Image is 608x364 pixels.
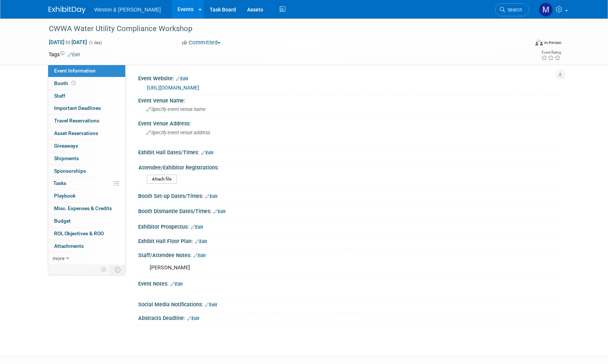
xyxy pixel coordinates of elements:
[54,118,99,124] span: Travel Reservations
[505,7,522,13] span: Search
[147,85,199,91] a: [URL][DOMAIN_NAME]
[48,202,125,215] a: Misc. Expenses & Credits
[495,3,529,16] a: Search
[146,107,206,112] span: Specify event venue name
[54,168,86,174] span: Sponsorships
[191,225,203,230] a: Edit
[48,227,125,240] a: ROI, Objectives & ROO
[48,165,125,177] a: Sponsorships
[49,51,80,58] td: Tags
[54,130,98,136] span: Asset Reservations
[138,147,560,156] div: Exhibit Hall Dates/Times:
[54,155,79,161] span: Shipments
[139,162,556,171] div: Attendee/Exhibitor Registrations:
[54,80,77,86] span: Booth
[176,76,188,81] a: Edit
[138,95,560,104] div: Event Venue Name:
[193,253,206,258] a: Edit
[54,193,76,199] span: Playbook
[138,250,560,259] div: Staff/Attendee Notes:
[54,218,71,224] span: Budget
[146,130,210,135] span: Specify event venue address
[138,313,560,322] div: Abstracts Deadline:
[110,265,125,274] td: Toggle Event Tabs
[48,115,125,127] a: Travel Reservations
[54,68,96,74] span: Event Information
[48,215,125,227] a: Budget
[89,40,102,45] span: (1 day)
[48,177,125,189] a: Tasks
[68,52,80,57] a: Edit
[46,22,518,36] div: CWWA Water Utility Compliance Workshop
[54,143,78,149] span: Giveaways
[48,152,125,165] a: Shipments
[48,240,125,252] a: Attachments
[53,255,64,261] span: more
[541,51,561,54] div: Event Rating
[187,316,199,321] a: Edit
[54,93,65,99] span: Staff
[138,73,560,82] div: Event Website:
[48,190,125,202] a: Playbook
[544,40,561,45] div: In-Person
[138,221,560,231] div: Exhibitor Prospectus:
[97,265,110,274] td: Personalize Event Tab Strip
[539,3,553,17] img: Mary Ann Trujillo
[213,209,226,214] a: Edit
[48,140,125,152] a: Giveaways
[138,278,560,288] div: Event Notes:
[48,90,125,102] a: Staff
[54,230,104,236] span: ROI, Objectives & ROO
[144,260,478,275] div: [PERSON_NAME]
[48,77,125,90] a: Booth
[70,80,77,86] span: Booth not reserved yet
[138,191,560,200] div: Booth Set-up Dates/Times:
[48,65,125,77] a: Event Information
[48,127,125,139] a: Asset Reservations
[535,40,543,45] img: Format-Inperson.png
[485,38,562,50] div: Event Format
[48,102,125,114] a: Important Deadlines
[195,239,207,244] a: Edit
[64,39,72,45] span: to
[170,282,183,287] a: Edit
[179,39,223,47] button: Committed
[49,39,87,45] span: [DATE] [DATE]
[54,205,112,211] span: Misc. Expenses & Credits
[54,243,84,249] span: Attachments
[205,194,217,199] a: Edit
[205,302,217,307] a: Edit
[94,7,161,13] span: Weston & [PERSON_NAME]
[138,118,560,127] div: Event Venue Address:
[138,206,560,215] div: Booth Dismantle Dates/Times:
[138,236,560,245] div: Exhibit Hall Floor Plan:
[54,105,101,111] span: Important Deadlines
[49,6,86,14] img: ExhibitDay
[201,150,213,155] a: Edit
[48,252,125,264] a: more
[138,299,560,309] div: Social Media Notifications:
[53,180,66,186] span: Tasks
